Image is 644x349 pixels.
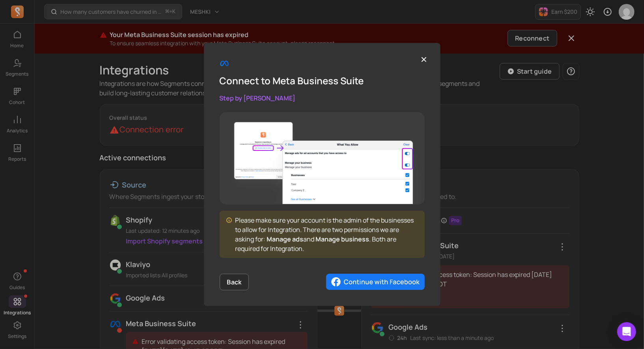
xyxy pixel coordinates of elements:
p: Connect to Meta Business Suite [220,74,425,87]
img: Meta integration [220,113,424,204]
img: facebook [220,59,229,68]
div: Please make sure your account is the admin of the businesses to allow for Integration. There are ... [235,215,418,253]
a: Step by [PERSON_NAME] [220,94,296,102]
img: meta business suite button [326,274,425,290]
button: Back [220,274,249,290]
div: Open Intercom Messenger [617,322,636,341]
span: Manage ads [267,235,304,243]
span: Manage business [316,235,370,243]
